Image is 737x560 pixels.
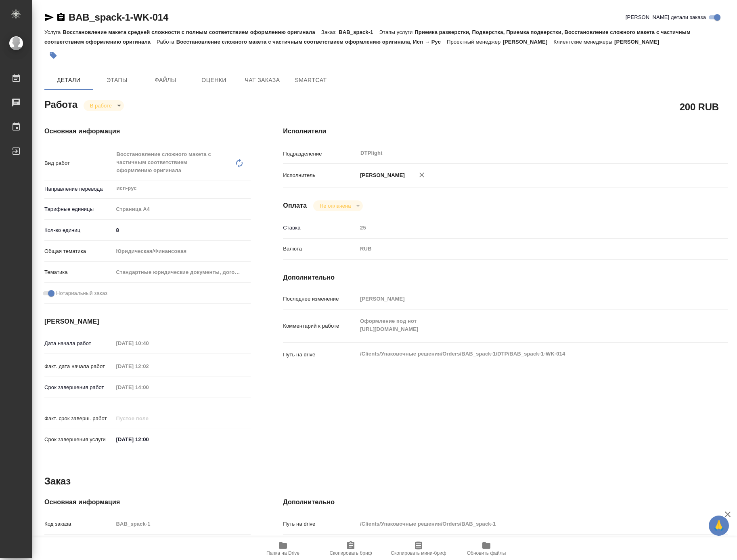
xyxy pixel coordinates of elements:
[146,75,185,85] span: Файлы
[44,226,113,234] p: Кол-во единиц
[44,497,251,507] h4: Основная информация
[49,75,88,85] span: Детали
[452,537,520,560] button: Обновить файлы
[283,126,728,136] h4: Исполнители
[283,520,357,528] p: Путь на drive
[113,381,184,393] input: Пустое поле
[357,242,691,256] div: RUB
[680,100,719,114] h2: 200 RUB
[113,265,251,279] div: Стандартные юридические документы, договоры, уставы
[357,314,691,336] textarea: Оформление под нот [URL][DOMAIN_NAME]
[88,102,114,109] button: В работе
[283,497,728,507] h4: Дополнительно
[56,289,107,297] span: Нотариальный заказ
[283,295,357,303] p: Последнее изменение
[44,436,113,444] p: Срок завершения услуги
[283,273,728,282] h4: Дополнительно
[44,159,113,167] p: Вид работ
[113,413,184,424] input: Пустое поле
[44,205,113,213] p: Тарифные единицы
[357,171,405,179] p: [PERSON_NAME]
[357,222,691,234] input: Пустое поле
[98,75,136,85] span: Этапы
[44,520,113,528] p: Код заказа
[44,383,113,392] p: Срок завершения работ
[44,317,251,326] h4: [PERSON_NAME]
[391,550,446,556] span: Скопировать мини-бриф
[44,415,113,423] p: Факт. срок заверш. работ
[447,39,502,45] p: Проектный менеджер
[44,339,113,347] p: Дата начала работ
[614,39,665,45] p: [PERSON_NAME]
[44,247,113,255] p: Общая тематика
[283,201,307,211] h4: Оплата
[69,12,168,23] a: BAB_spack-1-WK-014
[283,351,357,359] p: Путь на drive
[44,475,71,488] h2: Заказ
[249,537,317,560] button: Папка на Drive
[283,224,357,232] p: Ставка
[357,518,691,530] input: Пустое поле
[266,550,299,556] span: Папка на Drive
[712,517,726,534] span: 🙏
[313,200,363,211] div: В работе
[317,537,385,560] button: Скопировать бриф
[283,322,357,330] p: Комментарий к работе
[84,100,124,111] div: В работе
[113,244,251,258] div: Юридическая/Финансовая
[283,150,357,158] p: Подразделение
[553,39,614,45] p: Клиентские менеджеры
[291,75,330,85] span: SmartCat
[113,518,251,530] input: Пустое поле
[44,13,54,22] button: Скопировать ссылку для ЯМессенджера
[113,224,251,236] input: ✎ Введи что-нибудь
[195,75,233,85] span: Оценки
[63,29,321,35] p: Восстановление макета средней сложности с полным соответствием оформлению оригинала
[44,185,113,193] p: Направление перевода
[243,75,282,85] span: Чат заказа
[385,537,452,560] button: Скопировать мини-бриф
[283,171,357,179] p: Исполнитель
[502,39,553,45] p: [PERSON_NAME]
[467,550,506,556] span: Обновить файлы
[44,46,62,64] button: Добавить тэг
[44,29,63,35] p: Услуга
[329,550,372,556] span: Скопировать бриф
[44,126,251,136] h4: Основная информация
[626,13,706,21] span: [PERSON_NAME] детали заказа
[44,268,113,276] p: Тематика
[44,362,113,371] p: Факт. дата начала работ
[176,39,447,45] p: Восстановление сложного макета с частичным соответствием оформлению оригинала, Исп → Рус
[113,360,184,372] input: Пустое поле
[113,434,184,445] input: ✎ Введи что-нибудь
[357,293,691,305] input: Пустое поле
[339,29,379,35] p: BAB_spack-1
[56,13,66,22] button: Скопировать ссылку
[357,347,691,361] textarea: /Clients/Упаковочные решения/Orders/BAB_spack-1/DTP/BAB_spack-1-WK-014
[157,39,176,45] p: Работа
[283,245,357,253] p: Валюта
[113,202,251,216] div: Страница А4
[709,516,729,536] button: 🙏
[113,337,184,349] input: Пустое поле
[44,97,77,111] h2: Работа
[379,29,415,35] p: Этапы услуги
[317,202,353,209] button: Не оплачена
[413,166,431,184] button: Удалить исполнителя
[321,29,339,35] p: Заказ:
